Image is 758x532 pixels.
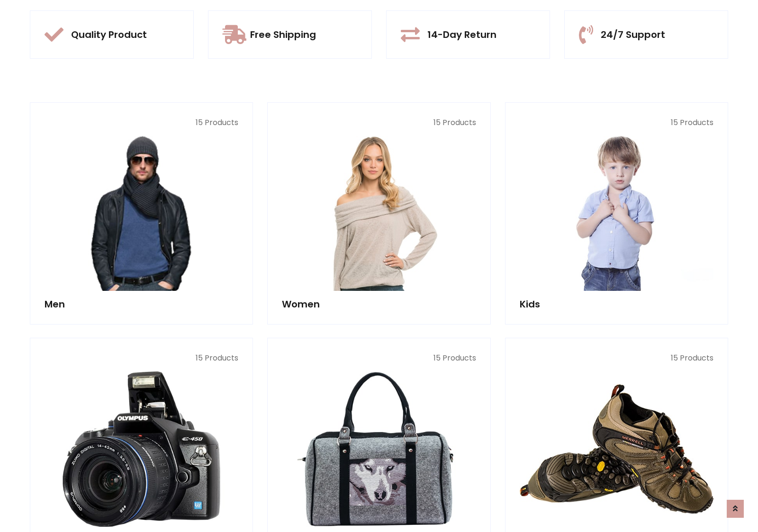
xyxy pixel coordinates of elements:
[45,352,238,364] p: 15 Products
[45,298,238,310] h5: Men
[427,29,496,40] h5: 14-Day Return
[250,29,316,40] h5: Free Shipping
[282,117,476,128] p: 15 Products
[282,352,476,364] p: 15 Products
[520,117,713,128] p: 15 Products
[282,298,476,310] h5: Women
[45,117,238,128] p: 15 Products
[601,29,665,40] h5: 24/7 Support
[520,352,713,364] p: 15 Products
[71,29,147,40] h5: Quality Product
[520,298,713,310] h5: Kids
